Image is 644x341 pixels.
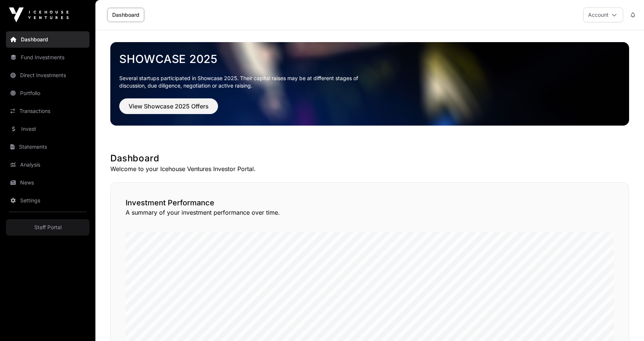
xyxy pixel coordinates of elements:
iframe: Chat Widget [607,305,644,341]
a: View Showcase 2025 Offers [119,106,218,113]
a: Transactions [6,103,89,119]
a: Fund Investments [6,49,89,66]
a: News [6,174,89,191]
a: Portfolio [6,85,89,101]
button: View Showcase 2025 Offers [119,98,218,114]
a: Analysis [6,157,89,173]
a: Dashboard [6,31,89,48]
span: View Showcase 2025 Offers [129,102,209,111]
a: Showcase 2025 [119,52,620,66]
a: Statements [6,139,89,155]
img: Showcase 2025 [110,42,629,126]
a: Dashboard [107,8,144,22]
a: Settings [6,192,89,209]
a: Direct Investments [6,67,89,83]
a: Staff Portal [6,219,89,236]
a: Invest [6,121,89,137]
h1: Dashboard [110,152,629,164]
p: A summary of your investment performance over time. [126,208,614,217]
p: Welcome to your Icehouse Ventures Investor Portal. [110,164,629,173]
button: Account [583,7,623,22]
h2: Investment Performance [126,198,614,208]
img: Icehouse Ventures Logo [9,7,69,22]
p: Several startups participated in Showcase 2025. Their capital raises may be at different stages o... [119,75,370,89]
